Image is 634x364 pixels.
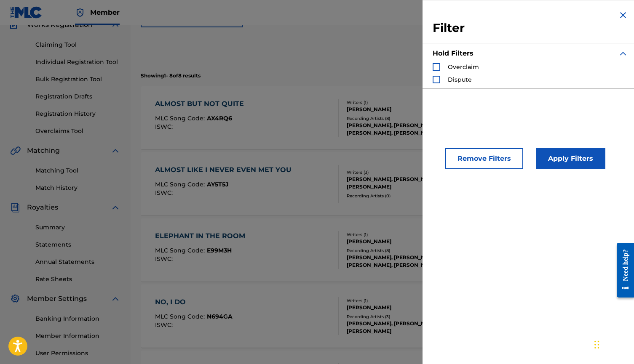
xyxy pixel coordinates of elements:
[155,255,175,263] span: ISWC :
[35,58,120,66] a: Individual Registration Tool
[10,146,21,156] img: Matching
[10,202,20,213] img: Royalties
[141,218,624,282] a: ELEPHANT IN THE ROOMMLC Song Code:E99M3HISWC:Writers (1)[PERSON_NAME]Recording Artists (8)[PERSON...
[536,148,605,169] button: Apply Filters
[448,76,472,83] span: Dispute
[347,254,453,269] div: [PERSON_NAME], [PERSON_NAME], [PERSON_NAME], [PERSON_NAME], [PERSON_NAME]
[110,294,120,304] img: expand
[35,75,120,84] a: Bulk Registration Tool
[110,202,120,213] img: expand
[347,175,453,191] div: [PERSON_NAME], [PERSON_NAME], [PERSON_NAME]
[10,6,43,19] img: MLC Logo
[35,349,120,358] a: User Permissions
[141,152,624,215] a: ALMOST LIKE I NEVER EVEN MET YOUMLC Song Code:AY5T5JISWC:Writers (3)[PERSON_NAME], [PERSON_NAME],...
[155,231,249,241] div: ELEPHANT IN THE ROOM
[35,314,120,323] a: Banking Information
[27,202,58,213] span: Royalties
[610,236,634,305] iframe: Resource Center
[155,123,175,130] span: ISWC :
[594,332,599,357] div: Drag
[433,21,628,36] h3: Filter
[347,247,453,254] div: Recording Artists ( 8 )
[618,10,628,20] img: close
[90,8,120,17] span: Member
[155,165,296,175] div: ALMOST LIKE I NEVER EVEN MET YOU
[347,122,453,137] div: [PERSON_NAME], [PERSON_NAME], [PERSON_NAME], [PERSON_NAME], [PERSON_NAME]
[433,49,473,57] strong: Hold Filters
[347,169,453,175] div: Writers ( 3 )
[207,247,232,254] span: E99M3H
[155,321,175,329] span: ISWC :
[27,146,60,156] span: Matching
[35,127,120,136] a: Overclaims Tool
[141,72,201,80] p: Showing 1 - 8 of 8 results
[27,294,87,304] span: Member Settings
[35,92,120,101] a: Registration Drafts
[347,99,453,106] div: Writers ( 1 )
[141,86,624,149] a: ALMOST BUT NOT QUITEMLC Song Code:AX4RQ6ISWC:Writers (1)[PERSON_NAME]Recording Artists (8)[PERSON...
[207,313,233,320] span: N694GA
[155,114,207,122] span: MLC Song Code :
[155,247,207,254] span: MLC Song Code :
[618,48,628,58] img: expand
[141,2,624,65] form: Search Form
[347,115,453,122] div: Recording Artists ( 8 )
[35,223,120,232] a: Summary
[207,114,232,122] span: AX4RQ6
[35,166,120,175] a: Matching Tool
[10,294,20,304] img: Member Settings
[155,189,175,197] span: ISWC :
[347,298,453,304] div: Writers ( 1 )
[155,181,207,188] span: MLC Song Code :
[347,320,453,335] div: [PERSON_NAME], [PERSON_NAME], [PERSON_NAME]
[207,181,229,188] span: AY5T5J
[35,183,120,192] a: Match History
[448,63,479,71] span: Overclaim
[35,109,120,118] a: Registration History
[141,284,624,348] a: NO, I DOMLC Song Code:N694GAISWC:Writers (1)[PERSON_NAME]Recording Artists (3)[PERSON_NAME], [PER...
[75,8,85,18] img: Top Rightsholder
[155,313,207,320] span: MLC Song Code :
[35,275,120,284] a: Rate Sheets
[35,40,120,49] a: Claiming Tool
[592,324,634,364] iframe: Chat Widget
[347,238,453,245] div: [PERSON_NAME]
[347,193,453,199] div: Recording Artists ( 0 )
[347,314,453,320] div: Recording Artists ( 3 )
[347,304,453,311] div: [PERSON_NAME]
[347,231,453,238] div: Writers ( 1 )
[445,148,523,169] button: Remove Filters
[155,99,248,109] div: ALMOST BUT NOT QUITE
[155,297,233,307] div: NO, I DO
[347,106,453,113] div: [PERSON_NAME]
[35,240,120,249] a: Statements
[110,146,120,156] img: expand
[35,332,120,340] a: Member Information
[35,258,120,266] a: Annual Statements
